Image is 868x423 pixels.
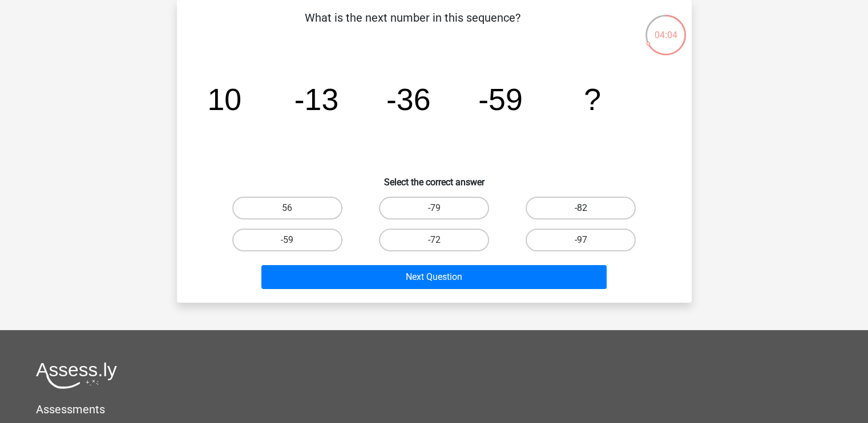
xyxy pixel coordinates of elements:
[379,197,489,219] label: -79
[478,82,523,116] tspan: -59
[261,265,607,289] button: Next Question
[526,229,636,251] label: -97
[195,9,631,43] p: What is the next number in this sequence?
[379,229,489,251] label: -72
[195,168,673,188] h6: Select the correct answer
[526,197,636,219] label: -82
[36,362,117,389] img: Assessly logo
[644,14,687,42] div: 04:04
[386,82,430,116] tspan: -36
[36,402,832,416] h5: Assessments
[232,229,342,251] label: -59
[207,82,241,116] tspan: 10
[294,82,338,116] tspan: -13
[584,82,601,116] tspan: ?
[232,197,342,219] label: 56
